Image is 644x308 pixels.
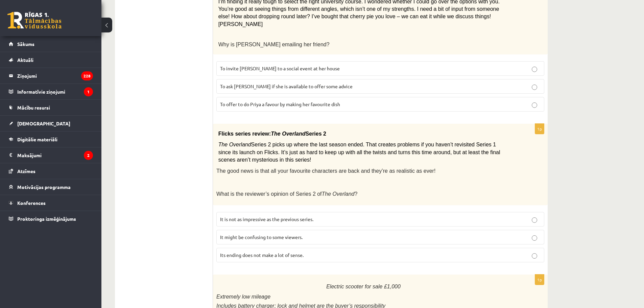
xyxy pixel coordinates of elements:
span: Proktoringa izmēģinājums [17,216,76,222]
a: Mācību resursi [9,100,93,115]
span: [DEMOGRAPHIC_DATA] [17,120,70,126]
p: 1p [535,123,544,134]
span: It might be confusing to some viewers. [220,234,303,240]
span: Konferences [17,200,46,206]
span: Motivācijas programma [17,184,71,190]
a: [DEMOGRAPHIC_DATA] [9,116,93,131]
span: Why is [PERSON_NAME] emailing her friend? [218,42,330,47]
input: To ask [PERSON_NAME] if she is available to offer some advice [532,85,537,90]
span: Aktuāli [17,57,33,63]
span: To invite [PERSON_NAME] to a social event at her house [220,65,340,71]
span: Series 2 [306,131,326,137]
input: To offer to do Priya a favour by making her favourite dish [532,102,537,108]
a: Digitālie materiāli [9,132,93,147]
legend: Maksājumi [17,147,93,163]
a: Atzīmes [9,163,93,179]
span: The Overland [271,131,305,137]
p: 1p [535,274,544,285]
span: To offer to do Priya a favour by making her favourite dish [220,101,340,107]
i: 1 [84,87,93,96]
a: Proktoringa izmēģinājums [9,211,93,227]
span: [PERSON_NAME] [218,21,263,27]
input: Its ending does not make a lot of sense. [532,253,537,259]
a: Motivācijas programma [9,179,93,195]
span: The Overland [322,191,355,197]
a: Rīgas 1. Tālmācības vidusskola [7,12,62,29]
input: It is not as impressive as the previous series. [532,217,537,223]
legend: Ziņojumi [17,68,93,84]
a: Ziņojumi228 [9,68,93,84]
input: To invite [PERSON_NAME] to a social event at her house [532,67,537,72]
span: Atzīmes [17,168,35,174]
a: Informatīvie ziņojumi1 [9,84,93,99]
span: The Overland [218,142,251,147]
i: 2 [84,151,93,160]
i: 228 [81,71,93,80]
a: Sākums [9,36,93,52]
a: Aktuāli [9,52,93,68]
span: Flicks series review: [218,131,271,137]
span: The good news is that all your favourite characters are back and they’re as realistic as ever! [216,168,435,174]
span: Electric scooter for sale £1,000 [326,284,401,289]
input: It might be confusing to some viewers. [532,235,537,241]
span: Mācību resursi [17,104,50,111]
span: It is not as impressive as the previous series. [220,216,313,222]
span: Its ending does not make a lot of sense. [220,252,304,258]
legend: Informatīvie ziņojumi [17,84,93,99]
span: To ask [PERSON_NAME] if she is available to offer some advice [220,83,353,89]
a: Konferences [9,195,93,211]
span: What is the reviewer’s opinion of Series 2 of ? [216,191,357,197]
span: Digitālie materiāli [17,136,57,142]
span: Extremely low mileage [216,294,270,300]
span: Sākums [17,41,34,47]
a: Maksājumi2 [9,147,93,163]
span: Series 2 picks up where the last season ended. That creates problems if you haven’t revisited Ser... [218,142,500,163]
